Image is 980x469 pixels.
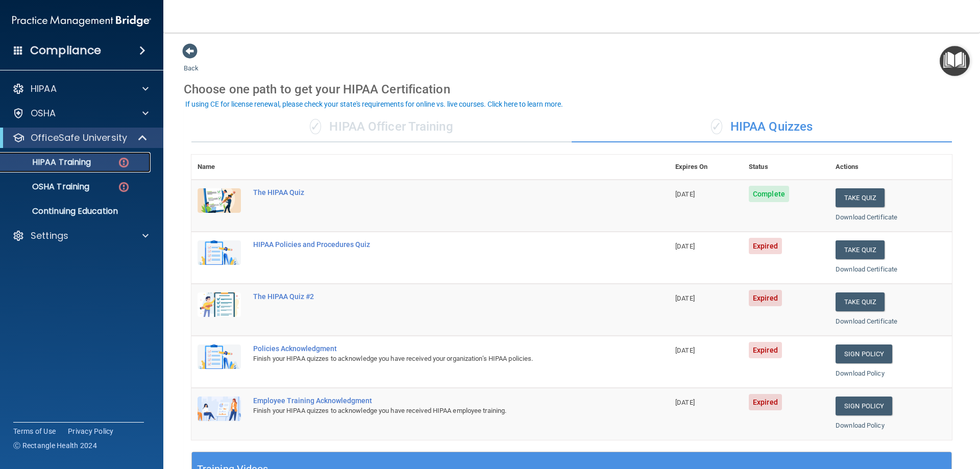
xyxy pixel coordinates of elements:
img: danger-circle.6113f641.png [117,156,130,169]
div: HIPAA Policies and Procedures Quiz [253,240,618,249]
a: Download Certificate [836,317,897,325]
a: Settings [12,230,149,242]
span: [DATE] [675,294,695,302]
button: Open Resource Center [940,46,970,76]
p: HIPAA [31,83,57,95]
span: ✓ [711,119,722,134]
a: Sign Policy [836,344,892,363]
h4: Compliance [30,43,101,58]
p: OfficeSafe University [31,132,127,144]
span: ✓ [310,119,321,134]
span: [DATE] [675,347,695,354]
button: Take Quiz [836,188,885,207]
a: OfficeSafe University [12,132,148,144]
span: Expired [749,290,782,306]
a: Download Policy [836,369,885,377]
div: The HIPAA Quiz [253,188,618,196]
p: OSHA [31,107,56,119]
a: Privacy Policy [68,426,114,436]
img: PMB logo [12,11,151,31]
th: Name [191,155,247,180]
div: Employee Training Acknowledgment [253,397,618,405]
div: Policies Acknowledgment [253,344,618,353]
a: OSHA [12,107,149,119]
button: Take Quiz [836,292,885,311]
span: [DATE] [675,399,695,406]
span: Expired [749,238,782,254]
button: Take Quiz [836,240,885,259]
span: Expired [749,342,782,358]
th: Actions [829,155,952,180]
a: HIPAA [12,83,149,95]
a: Sign Policy [836,397,892,415]
a: Download Certificate [836,265,897,273]
div: The HIPAA Quiz #2 [253,292,618,301]
a: Download Certificate [836,213,897,221]
div: HIPAA Quizzes [572,112,952,142]
p: HIPAA Training [7,157,91,167]
button: If using CE for license renewal, please check your state's requirements for online vs. live cours... [184,99,565,109]
span: Expired [749,394,782,410]
a: Download Policy [836,422,885,429]
span: [DATE] [675,242,695,250]
th: Expires On [669,155,743,180]
div: If using CE for license renewal, please check your state's requirements for online vs. live cours... [185,101,563,108]
p: OSHA Training [7,182,89,192]
img: danger-circle.6113f641.png [117,181,130,193]
span: Complete [749,186,789,202]
th: Status [743,155,829,180]
div: Finish your HIPAA quizzes to acknowledge you have received HIPAA employee training. [253,405,618,417]
a: Terms of Use [13,426,56,436]
p: Settings [31,230,68,242]
p: Continuing Education [7,206,146,216]
span: Ⓒ Rectangle Health 2024 [13,440,97,451]
div: Finish your HIPAA quizzes to acknowledge you have received your organization’s HIPAA policies. [253,353,618,365]
div: Choose one path to get your HIPAA Certification [184,75,960,104]
div: HIPAA Officer Training [191,112,572,142]
span: [DATE] [675,190,695,198]
a: Back [184,52,199,72]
